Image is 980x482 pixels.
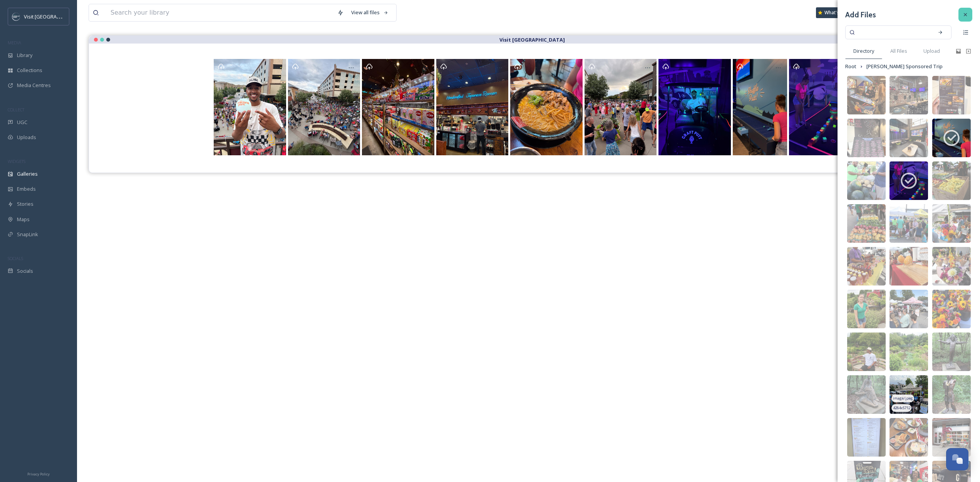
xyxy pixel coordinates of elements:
[890,333,928,371] img: 050550f2-67a3-47f8-a010-ed1b6fd4acba.jpg
[932,204,971,243] img: 36fe6811-6bd3-4fe0-bb84-a532a93cfb6a.jpg
[17,267,33,275] span: Socials
[890,375,928,414] img: fe536d1d-d39e-4c1b-a999-0d27869327a7.jpg
[847,418,886,457] img: e16c917e-3c0b-4472-a97f-d891c10ef3c5.jpg
[890,76,928,114] img: 439aa1df-eaf3-4f53-88f9-b899b942bdc8.jpg
[347,5,392,20] a: View all files
[847,161,886,200] img: 38b3288f-6623-46d9-8553-a23ab0204b03.jpg
[893,405,910,411] span: 4284 x 5712
[890,119,928,157] img: 3064cbaf-9664-4ead-9f51-801099a359a0.jpg
[847,204,886,243] img: 49996083-a8c8-4fb4-aaec-57377de3ef0f.jpg
[845,63,856,70] span: Root
[932,333,971,371] img: 229ad6d1-0e65-45b7-b2f2-35908eeed963.jpg
[17,231,38,238] span: SnapLink
[847,119,886,157] img: 9a683305-f6dd-43ce-bc00-fcdf4b29ecd2.jpg
[932,418,971,457] img: a404cfdf-97c0-4c6a-b713-e9a911010ec7.jpg
[8,255,23,261] span: SOCIALS
[107,4,333,21] input: Search your library
[845,9,876,20] h3: Add Files
[890,418,928,457] img: 455f65c8-dce4-4428-8109-140d6aef79be.jpg
[847,76,886,114] img: 7d7d2d22-d513-4c9f-8182-314f252b34ff.jpg
[17,216,30,223] span: Maps
[8,107,24,113] span: COLLECT
[17,82,51,89] span: Media Centres
[17,200,34,208] span: Stories
[946,448,968,470] button: Open Chat
[932,375,971,414] img: 5e8759f1-898d-40cb-9178-5217244c2e03.jpg
[8,40,21,45] span: MEDIA
[27,472,50,477] span: Privacy Policy
[847,290,886,328] img: 2adb6b78-e0e7-451c-8536-b78f69ae097f.jpg
[890,161,928,200] img: 5fb9d0fb-c3c6-4525-997e-c62879f05bdb.jpg
[890,47,907,55] span: All Files
[890,290,928,328] img: a6b087d0-7a4b-4717-a33c-3bf52cbd731e.jpg
[816,7,854,18] a: What's New
[17,170,38,178] span: Galleries
[932,76,971,114] img: 069046b2-110c-4c36-a604-d71013749d04.jpg
[27,469,50,478] a: Privacy Policy
[893,396,913,401] span: image/jpeg
[847,247,886,286] img: 27dac2f7-c1c2-4b3b-b8f1-b9563a8e1496.jpg
[17,185,36,193] span: Embeds
[12,13,20,20] img: c3es6xdrejuflcaqpovn.png
[866,63,943,70] span: [PERSON_NAME] Sponsored Trip
[932,290,971,328] img: 17ef74b8-5fb6-4755-b065-bbcb537fa0d2.jpg
[17,52,32,59] span: Library
[932,119,971,157] img: eb51e016-0c02-4242-8597-8f7388564be1.jpg
[24,13,84,20] span: Visit [GEOGRAPHIC_DATA]
[847,333,886,371] img: 8117fa82-1673-4eef-9f2e-ff169ced450a.jpg
[932,247,971,286] img: fd3ed458-89a6-45e6-aa5e-5e84d5dc702f.jpg
[853,47,874,55] span: Directory
[8,158,25,164] span: WIDGETS
[17,67,42,74] span: Collections
[17,134,36,141] span: Uploads
[890,204,928,243] img: 9e6cbbff-b437-43ef-b9b7-6e23fc8606e1.jpg
[499,36,565,43] strong: Visit [GEOGRAPHIC_DATA]
[923,47,940,55] span: Upload
[890,247,928,286] img: bc3484f9-089c-448c-9e8c-5b522f4308a7.jpg
[847,375,886,414] img: 7f1fea6c-1af6-4745-9af4-1f8796fd531c.jpg
[17,119,27,126] span: UGC
[932,161,971,200] img: 1320a18e-70d1-47c3-b80f-fcc3c4563f8a.jpg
